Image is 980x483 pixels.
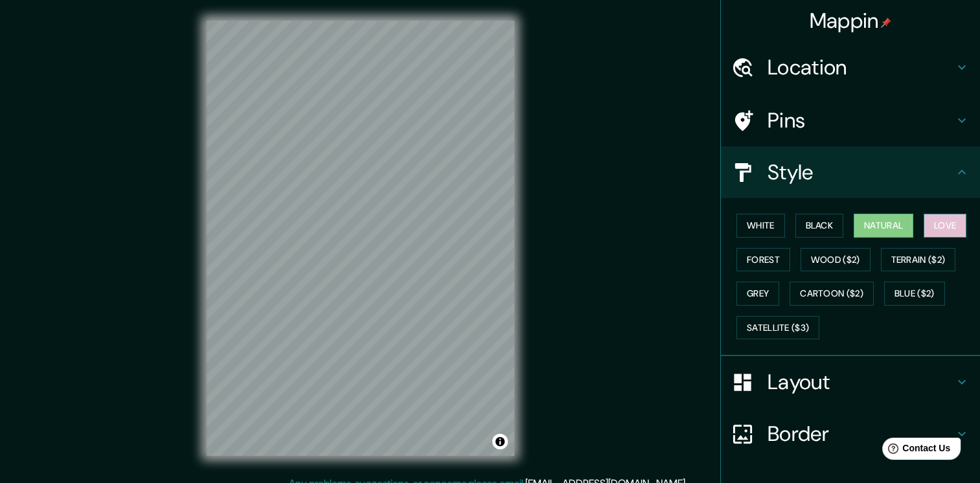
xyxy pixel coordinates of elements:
[768,159,954,185] h4: Style
[790,282,874,306] button: Cartoon ($2)
[736,214,785,238] button: White
[721,146,980,198] div: Style
[801,248,871,272] button: Wood ($2)
[492,434,508,449] button: Toggle attribution
[721,95,980,146] div: Pins
[736,282,779,306] button: Grey
[721,356,980,408] div: Layout
[207,21,514,456] canvas: Map
[768,107,954,133] h4: Pins
[795,214,844,238] button: Black
[884,282,945,306] button: Blue ($2)
[768,369,954,395] h4: Layout
[865,432,966,469] iframe: Help widget launcher
[721,408,980,460] div: Border
[768,421,954,447] h4: Border
[736,248,790,272] button: Forest
[924,214,966,238] button: Love
[881,17,891,28] img: pin-icon.png
[768,54,954,80] h4: Location
[810,8,892,34] h4: Mappin
[736,316,819,340] button: Satellite ($3)
[721,41,980,93] div: Location
[854,214,913,238] button: Natural
[881,248,956,272] button: Terrain ($2)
